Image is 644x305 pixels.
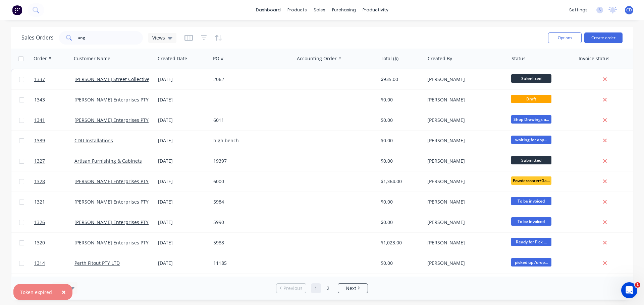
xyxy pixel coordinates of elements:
[213,239,288,246] div: 5988
[34,239,45,246] span: 1320
[511,238,551,246] span: Ready for Pick ...
[78,31,143,45] input: Search...
[381,76,420,83] div: $935.00
[512,55,526,62] div: Status
[158,178,208,185] div: [DATE]
[158,55,187,62] div: Created Date
[213,199,288,205] div: 5984
[158,260,208,266] div: [DATE]
[158,199,208,205] div: [DATE]
[338,285,368,292] a: Next page
[158,96,208,103] div: [DATE]
[635,282,640,288] span: 1
[427,96,502,103] div: [PERSON_NAME]
[34,96,45,103] span: 1343
[34,69,74,89] a: 1337
[381,158,420,164] div: $0.00
[511,136,551,144] span: waiting for app...
[213,55,224,62] div: PO #
[152,34,165,41] span: Views
[74,137,113,144] a: CDU Installations
[74,199,158,205] a: [PERSON_NAME] Enterprises PTY LTD
[34,137,45,144] span: 1339
[158,239,208,246] div: [DATE]
[34,212,74,232] a: 1326
[74,117,158,123] a: [PERSON_NAME] Enterprises PTY LTD
[34,171,74,192] a: 1328
[427,117,502,124] div: [PERSON_NAME]
[34,76,45,83] span: 1337
[34,192,74,212] a: 1321
[584,32,623,43] button: Create order
[158,76,208,83] div: [DATE]
[158,158,208,164] div: [DATE]
[74,219,158,225] a: [PERSON_NAME] Enterprises PTY LTD
[427,260,502,266] div: [PERSON_NAME]
[34,178,45,185] span: 1328
[427,178,502,185] div: [PERSON_NAME]
[158,219,208,226] div: [DATE]
[284,5,310,15] div: products
[276,285,306,292] a: Previous page
[427,239,502,246] div: [PERSON_NAME]
[213,158,288,164] div: 19397
[511,156,551,164] span: Submitted
[381,199,420,205] div: $0.00
[213,260,288,266] div: 11185
[427,199,502,205] div: [PERSON_NAME]
[381,178,420,185] div: $1,364.00
[310,5,329,15] div: sales
[74,239,158,246] a: [PERSON_NAME] Enterprises PTY LTD
[213,178,288,185] div: 6000
[427,219,502,226] div: [PERSON_NAME]
[428,55,452,62] div: Created By
[511,176,551,185] span: Powdercoater/Ga...
[34,158,45,164] span: 1327
[511,74,551,83] span: Submitted
[20,289,52,296] div: Token expired
[297,55,341,62] div: Accounting Order #
[511,258,551,266] span: picked up /drop...
[253,5,284,15] a: dashboard
[34,151,74,171] a: 1327
[346,285,356,292] span: Next
[427,76,502,83] div: [PERSON_NAME]
[34,219,45,226] span: 1326
[74,76,150,82] a: [PERSON_NAME] Street Collective
[548,32,582,43] button: Options
[213,76,288,83] div: 2062
[34,253,74,273] a: 1314
[34,110,74,130] a: 1341
[381,239,420,246] div: $1,023.00
[74,96,158,103] a: [PERSON_NAME] Enterprises PTY LTD
[381,117,420,124] div: $0.00
[213,117,288,124] div: 6011
[621,282,637,298] iframe: Intercom live chat
[74,55,110,62] div: Customer Name
[311,283,321,293] a: Page 1 is your current page
[74,260,120,266] a: Perth Fitout PTY LTD
[381,55,398,62] div: Total ($)
[12,5,22,15] img: Factory
[579,55,609,62] div: Invoice status
[381,219,420,226] div: $0.00
[511,115,551,124] span: Shop Drawings a...
[283,285,303,292] span: Previous
[359,5,392,15] div: productivity
[381,96,420,103] div: $0.00
[213,137,288,144] div: high bench
[427,158,502,164] div: [PERSON_NAME]
[329,5,359,15] div: purchasing
[158,117,208,124] div: [DATE]
[158,137,208,144] div: [DATE]
[74,158,142,164] a: Artisan Furnishing & Cabinets
[511,95,551,103] span: Draft
[62,287,66,297] span: ×
[511,197,551,205] span: To be invoiced
[213,219,288,226] div: 5990
[55,284,72,300] button: Close
[34,90,74,110] a: 1343
[34,233,74,253] a: 1320
[566,5,591,15] div: settings
[323,283,333,293] a: Page 2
